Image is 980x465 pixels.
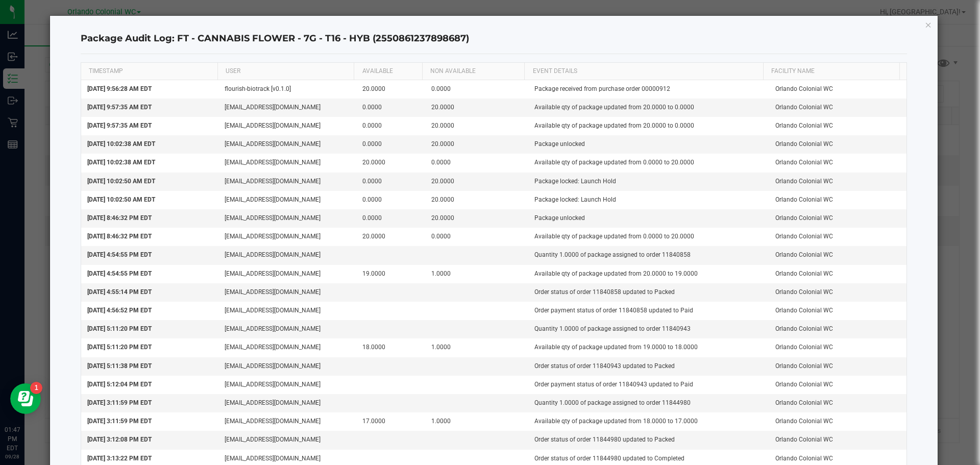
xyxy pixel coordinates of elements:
span: [DATE] 10:02:38 AM EDT [87,159,155,166]
td: Orlando Colonial WC [769,320,907,338]
td: Available qty of package updated from 20.0000 to 0.0000 [528,117,769,135]
span: [DATE] 5:12:04 PM EDT [87,381,152,388]
td: Order status of order 11844980 updated to Packed [528,431,769,449]
td: Orlando Colonial WC [769,302,907,320]
td: Package unlocked [528,209,769,228]
td: 19.0000 [356,265,425,283]
span: [DATE] 5:11:20 PM EDT [87,344,152,351]
td: Order status of order 11840943 updated to Packed [528,357,769,376]
td: 20.0000 [356,154,425,172]
span: [DATE] 8:46:32 PM EDT [87,233,152,240]
td: Orlando Colonial WC [769,283,907,302]
td: Orlando Colonial WC [769,154,907,172]
td: Available qty of package updated from 0.0000 to 20.0000 [528,228,769,246]
span: [DATE] 9:57:35 AM EDT [87,104,152,111]
th: TIMESTAMP [81,63,217,80]
td: 0.0000 [356,209,425,228]
iframe: Resource center [10,383,41,414]
iframe: Resource center unread badge [30,382,42,394]
td: Package received from purchase order 00000912 [528,80,769,99]
td: Quantity 1.0000 of package assigned to order 11840943 [528,320,769,338]
td: 20.0000 [356,80,425,99]
td: Orlando Colonial WC [769,246,907,264]
td: Available qty of package updated from 18.0000 to 17.0000 [528,412,769,431]
span: [DATE] 5:11:38 PM EDT [87,362,152,370]
span: [DATE] 3:11:59 PM EDT [87,399,152,406]
td: Order payment status of order 11840858 updated to Paid [528,302,769,320]
td: Package locked: Launch Hold [528,191,769,209]
td: 20.0000 [425,209,528,228]
td: 0.0000 [356,191,425,209]
td: 17.0000 [356,412,425,431]
td: 0.0000 [356,135,425,154]
td: Available qty of package updated from 0.0000 to 20.0000 [528,154,769,172]
td: Orlando Colonial WC [769,191,907,209]
td: Orlando Colonial WC [769,209,907,228]
td: 0.0000 [356,173,425,191]
td: Order payment status of order 11840943 updated to Paid [528,376,769,394]
td: Orlando Colonial WC [769,376,907,394]
td: Quantity 1.0000 of package assigned to order 11844980 [528,394,769,412]
td: Available qty of package updated from 20.0000 to 19.0000 [528,265,769,283]
td: 20.0000 [425,135,528,154]
td: [EMAIL_ADDRESS][DOMAIN_NAME] [218,431,356,449]
th: Facility Name [763,63,899,80]
span: [DATE] 4:55:14 PM EDT [87,288,152,296]
td: [EMAIL_ADDRESS][DOMAIN_NAME] [218,283,356,302]
td: [EMAIL_ADDRESS][DOMAIN_NAME] [218,357,356,376]
td: 20.0000 [356,228,425,246]
td: [EMAIL_ADDRESS][DOMAIN_NAME] [218,376,356,394]
td: [EMAIL_ADDRESS][DOMAIN_NAME] [218,302,356,320]
span: [DATE] 3:11:59 PM EDT [87,418,152,425]
span: [DATE] 5:11:20 PM EDT [87,325,152,332]
td: 0.0000 [425,80,528,99]
td: [EMAIL_ADDRESS][DOMAIN_NAME] [218,412,356,431]
th: EVENT DETAILS [524,63,763,80]
td: 0.0000 [425,154,528,172]
td: 1.0000 [425,338,528,357]
td: [EMAIL_ADDRESS][DOMAIN_NAME] [218,99,356,117]
span: [DATE] 4:54:55 PM EDT [87,270,152,277]
td: [EMAIL_ADDRESS][DOMAIN_NAME] [218,135,356,154]
span: [DATE] 4:56:52 PM EDT [87,307,152,314]
td: Package unlocked [528,135,769,154]
td: Orlando Colonial WC [769,117,907,135]
td: Available qty of package updated from 19.0000 to 18.0000 [528,338,769,357]
td: 1.0000 [425,265,528,283]
span: [DATE] 10:02:50 AM EDT [87,178,155,185]
td: Orlando Colonial WC [769,394,907,412]
td: [EMAIL_ADDRESS][DOMAIN_NAME] [218,191,356,209]
th: AVAILABLE [354,63,422,80]
td: Orlando Colonial WC [769,135,907,154]
th: NON AVAILABLE [422,63,524,80]
td: [EMAIL_ADDRESS][DOMAIN_NAME] [218,394,356,412]
td: 0.0000 [356,99,425,117]
td: [EMAIL_ADDRESS][DOMAIN_NAME] [218,154,356,172]
span: [DATE] 3:12:08 PM EDT [87,436,152,443]
span: [DATE] 10:02:38 AM EDT [87,140,155,148]
td: Quantity 1.0000 of package assigned to order 11840858 [528,246,769,264]
td: 1.0000 [425,412,528,431]
span: [DATE] 10:02:50 AM EDT [87,196,155,203]
span: [DATE] 4:54:55 PM EDT [87,251,152,258]
td: [EMAIL_ADDRESS][DOMAIN_NAME] [218,246,356,264]
td: [EMAIL_ADDRESS][DOMAIN_NAME] [218,320,356,338]
td: 0.0000 [356,117,425,135]
td: [EMAIL_ADDRESS][DOMAIN_NAME] [218,338,356,357]
td: Orlando Colonial WC [769,228,907,246]
td: 20.0000 [425,117,528,135]
td: Package locked: Launch Hold [528,173,769,191]
td: [EMAIL_ADDRESS][DOMAIN_NAME] [218,228,356,246]
td: Available qty of package updated from 20.0000 to 0.0000 [528,99,769,117]
td: 20.0000 [425,99,528,117]
td: 20.0000 [425,173,528,191]
td: [EMAIL_ADDRESS][DOMAIN_NAME] [218,265,356,283]
span: [DATE] 9:57:35 AM EDT [87,122,152,129]
td: [EMAIL_ADDRESS][DOMAIN_NAME] [218,209,356,228]
td: Orlando Colonial WC [769,80,907,99]
td: 0.0000 [425,228,528,246]
td: [EMAIL_ADDRESS][DOMAIN_NAME] [218,173,356,191]
td: Orlando Colonial WC [769,357,907,376]
th: USER [217,63,354,80]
